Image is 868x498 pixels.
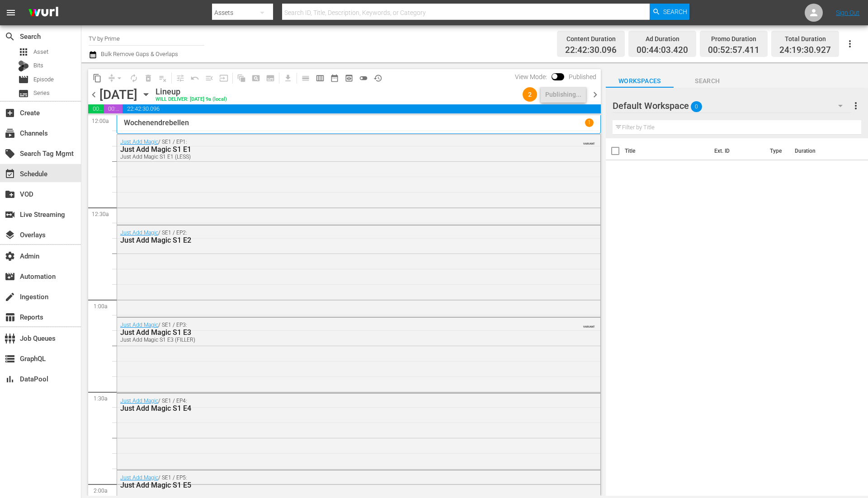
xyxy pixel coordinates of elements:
span: 24 hours Lineup View is OFF [356,71,371,85]
span: more_vert [850,100,861,111]
span: Select an event to delete [141,71,156,85]
span: Remove Gaps & Overlaps [104,71,127,85]
span: Episode [33,75,54,84]
span: 2 [523,91,537,98]
span: 00:44:03.420 [637,45,688,56]
th: Type [764,138,789,164]
div: Just Add Magic S1 E1 [120,145,548,154]
span: DataPool [5,374,15,385]
div: / SE1 / EP2: [120,230,548,244]
span: 00:52:57.411 [104,104,122,113]
span: 22:42:30.096 [123,104,601,113]
span: menu [5,7,16,18]
div: / SE1 / EP3: [120,322,548,343]
span: Day Calendar View [295,69,313,87]
span: Job Queues [5,333,15,344]
div: Promo Duration [708,33,759,45]
span: 22:42:30.096 [565,45,617,56]
button: Publishing... [541,86,586,103]
span: chevron_right [590,89,601,100]
div: WILL DELIVER: [DATE] 9a (local) [156,97,227,103]
div: / SE1 / EP1: [120,139,548,160]
span: Refresh All Search Blocks [231,69,249,87]
span: Create [5,108,15,118]
span: apps [18,47,29,57]
span: Overlays [5,230,15,240]
a: Sign Out [836,9,859,16]
a: Just Add Magic [120,398,158,404]
span: local_offer [5,148,15,159]
span: Create Search Block [249,71,263,85]
button: Search [650,4,689,20]
span: Ingestion [5,291,15,302]
span: Search [674,75,741,87]
span: Revert to Primary Episode [188,71,202,85]
span: 24:19:30.927 [779,45,831,56]
span: Toggle to switch from Published to Draft view. [552,73,558,80]
th: Title [625,138,709,164]
div: Just Add Magic S1 E4 [120,404,548,413]
span: Schedule [5,169,15,179]
th: Duration [789,138,844,164]
span: Week Calendar View [313,71,327,85]
span: GraphQL [5,353,15,364]
span: Automation [5,271,15,282]
a: Just Add Magic [120,475,158,481]
div: / SE1 / EP5: [120,475,548,489]
a: Just Add Magic [120,139,158,145]
span: Episode [18,74,29,85]
span: chevron_left [88,89,99,100]
span: VARIANT [583,138,595,145]
span: toggle_off [359,74,368,83]
span: Reports [5,312,15,323]
div: Publishing... [545,86,581,103]
span: Month Calendar View [327,71,342,85]
span: Fill episodes with ad slates [202,71,217,85]
div: Total Duration [779,33,831,45]
span: date_range_outlined [330,74,339,83]
span: Bits [33,61,43,70]
span: View Backup [342,71,356,85]
span: 00:44:03.420 [88,104,104,113]
div: [DATE] [99,87,137,102]
span: 0 [691,97,702,116]
a: Just Add Magic [120,230,158,236]
span: Create Series Block [263,71,278,85]
span: Series [33,89,50,98]
a: Just Add Magic [120,322,158,328]
span: Search [663,4,687,20]
span: preview_outlined [344,74,354,83]
span: content_copy [93,74,102,83]
span: search [5,31,15,42]
span: VOD [5,189,15,200]
span: Published [564,73,601,80]
p: 1 [588,119,591,126]
span: Asset [33,47,48,56]
div: Just Add Magic S1 E3 (FILLER) [120,337,548,343]
span: Live Streaming [5,209,15,220]
div: Ad Duration [637,33,688,45]
span: Customize Events [170,69,188,87]
div: / SE1 / EP4: [120,398,548,413]
span: View Mode: [510,73,552,80]
span: Admin [5,251,15,262]
span: Workspaces [606,75,674,87]
div: Default Workspace [613,93,851,118]
div: Lineup [156,87,227,97]
div: Content Duration [565,33,617,45]
span: calendar_view_week_outlined [316,74,325,83]
div: Bits [18,61,29,71]
th: Ext. ID [709,138,764,164]
span: View History [371,71,385,85]
span: Update Metadata from Key Asset [217,71,231,85]
span: Clear Lineup [156,71,170,85]
span: Download as CSV [278,69,295,87]
span: Series [18,88,29,99]
button: more_vert [850,95,861,117]
div: Just Add Magic S1 E1 (LESS) [120,154,548,160]
p: Wochenendrebellen [124,118,189,127]
div: Just Add Magic S1 E2 [120,236,548,244]
span: history_outlined [373,74,382,83]
span: Copy Lineup [90,71,104,85]
span: 00:52:57.411 [708,45,759,56]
